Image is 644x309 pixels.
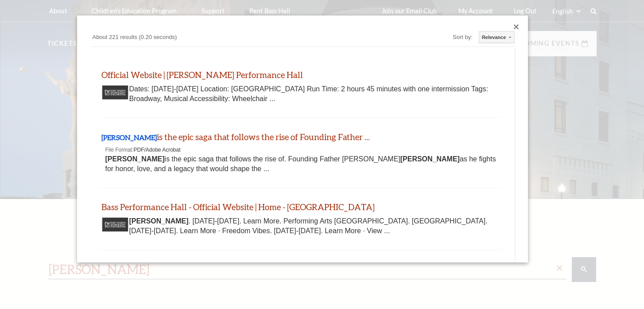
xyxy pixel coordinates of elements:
span: File Format: [105,147,133,153]
a: [PERSON_NAME]is the epic saga that follows the rise of Founding Father ... [101,132,370,142]
img: Thumbnail image [102,85,128,100]
div: is the epic saga that follows the rise of. Founding Father [PERSON_NAME] as he fights for honor, ... [105,154,496,174]
a: Bass Performance Hall - Official Website | Home - [GEOGRAPHIC_DATA] [101,202,375,212]
a: Official Website | [PERSON_NAME] Performance Hall [101,70,303,80]
b: [PERSON_NAME] [105,155,164,163]
div: About 221 results (0.20 seconds) [90,32,339,44]
div: Dates: [DATE]-[DATE] Location: [GEOGRAPHIC_DATA] Run Time: 2 hours 45 minutes with one intermissi... [105,84,496,104]
b: [PERSON_NAME] [101,133,157,141]
b: [PERSON_NAME] [129,217,188,225]
img: Thumbnail image [102,217,128,232]
div: . [DATE]-[DATE]. Learn More. Performing Arts [GEOGRAPHIC_DATA]. [GEOGRAPHIC_DATA]. [DATE]-[DATE].... [105,216,496,236]
div: Relevance [482,31,502,43]
b: [PERSON_NAME] [400,155,460,163]
div: Sort by: [453,32,475,43]
span: PDF/Adobe Acrobat [133,147,180,153]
